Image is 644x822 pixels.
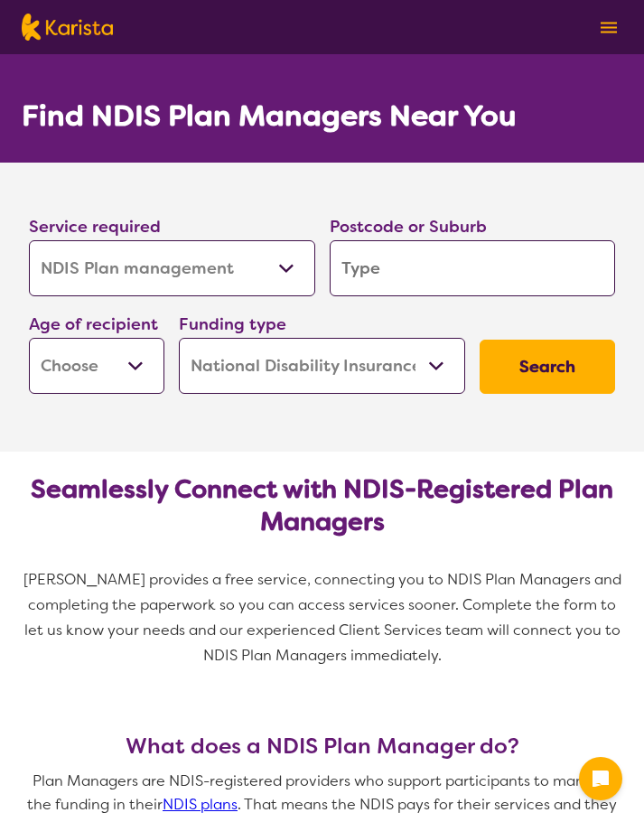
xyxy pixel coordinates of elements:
[22,733,622,759] h3: What does a NDIS Plan Manager do?
[29,313,158,335] label: Age of recipient
[480,340,615,394] button: Search
[330,240,616,296] input: Type
[22,98,517,134] h1: Find NDIS Plan Managers Near You
[23,570,625,665] span: [PERSON_NAME] provides a free service, connecting you to NDIS Plan Managers and completing the pa...
[29,216,161,238] label: Service required
[22,14,113,41] img: Karista logo
[179,313,286,335] label: Funding type
[163,795,238,814] a: NDIS plans
[330,216,487,238] label: Postcode or Suburb
[22,473,622,538] h2: Seamlessly Connect with NDIS-Registered Plan Managers
[601,22,617,33] img: menu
